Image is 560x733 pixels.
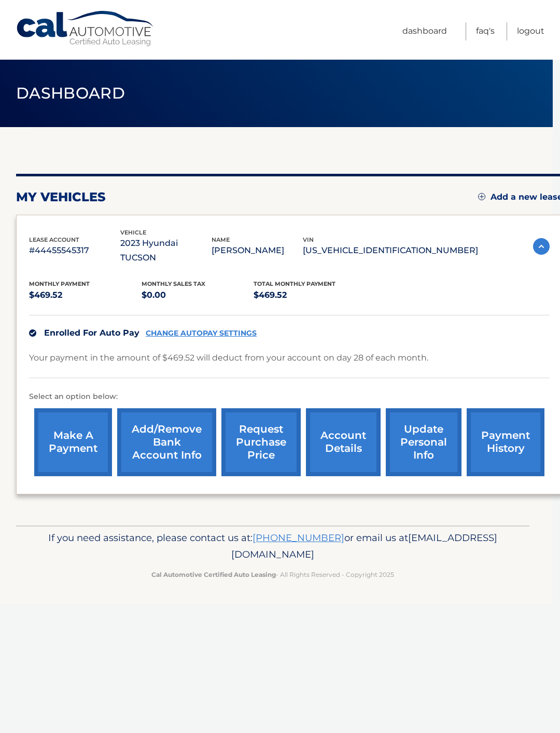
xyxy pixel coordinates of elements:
[221,408,301,476] a: request purchase price
[212,243,303,258] p: [PERSON_NAME]
[386,408,461,476] a: update personal info
[303,243,478,258] p: [US_VEHICLE_IDENTIFICATION_NUMBER]
[16,84,125,103] span: Dashboard
[32,530,514,563] p: If you need assistance, please contact us at: or email us at
[142,280,205,287] span: Monthly sales Tax
[117,408,216,476] a: Add/Remove bank account info
[29,236,79,243] span: lease account
[533,238,550,255] img: accordion-active.svg
[478,193,485,200] img: add.svg
[254,280,335,287] span: Total Monthly Payment
[303,236,314,243] span: vin
[29,391,550,403] p: Select an option below:
[306,408,381,476] a: account details
[29,243,120,258] p: #44455545317
[44,328,139,338] span: Enrolled For Auto Pay
[29,329,36,337] img: check.svg
[253,532,344,544] a: [PHONE_NUMBER]
[32,569,514,580] p: - All Rights Reserved - Copyright 2025
[34,408,112,476] a: make a payment
[517,22,544,40] a: Logout
[29,280,90,287] span: Monthly Payment
[146,329,257,338] a: CHANGE AUTOPAY SETTINGS
[402,22,447,40] a: Dashboard
[212,236,230,243] span: name
[142,288,254,302] p: $0.00
[120,236,212,265] p: 2023 Hyundai TUCSON
[254,288,366,302] p: $469.52
[467,408,544,476] a: payment history
[29,288,142,302] p: $469.52
[120,229,146,236] span: vehicle
[151,571,276,578] strong: Cal Automotive Certified Auto Leasing
[16,10,156,47] a: Cal Automotive
[16,189,106,205] h2: my vehicles
[29,351,428,365] p: Your payment in the amount of $469.52 will deduct from your account on day 28 of each month.
[476,22,495,40] a: FAQ's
